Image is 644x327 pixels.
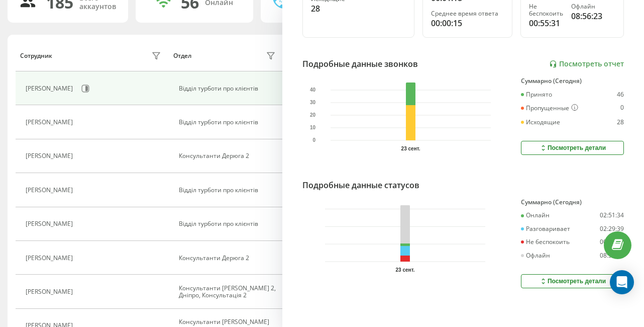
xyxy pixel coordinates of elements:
[521,119,560,126] div: Исходящие
[179,119,278,126] div: Відділ турботи про клієнтів
[396,267,415,273] text: 23 сент.
[549,60,624,68] a: Посмотреть отчет
[401,146,420,151] text: 23 сент.
[310,113,316,118] text: 20
[179,255,278,262] div: Консультанти Дерюга 2
[521,77,624,85] div: Суммарно (Сегодня)
[539,277,606,285] div: Посмотреть детали
[617,119,624,126] div: 28
[617,91,624,98] div: 46
[26,187,75,194] div: [PERSON_NAME]
[620,104,624,112] div: 0
[521,91,552,98] div: Принято
[529,17,563,29] div: 00:55:31
[521,274,624,288] button: Посмотреть детали
[173,52,191,59] div: Отдел
[302,58,418,70] div: Подробные данные звонков
[310,100,316,106] text: 30
[311,3,345,15] div: 28
[529,3,563,18] div: Не беспокоить
[431,17,504,29] div: 00:00:15
[26,288,75,295] div: [PERSON_NAME]
[179,285,278,299] div: Консультанти [PERSON_NAME] 2, Дніпро, Консультація 2
[26,119,75,126] div: [PERSON_NAME]
[600,238,624,246] div: 00:55:31
[600,225,624,232] div: 02:29:39
[20,52,52,59] div: Сотрудник
[539,144,606,152] div: Посмотреть детали
[521,252,550,259] div: Офлайн
[521,212,550,219] div: Онлайн
[571,10,615,22] div: 08:56:23
[521,199,624,206] div: Суммарно (Сегодня)
[521,141,624,155] button: Посмотреть детали
[313,138,316,143] text: 0
[310,125,316,131] text: 10
[431,10,504,17] div: Среднее время ответа
[26,220,75,227] div: [PERSON_NAME]
[571,3,615,10] div: Офлайн
[600,212,624,219] div: 02:51:34
[610,270,634,294] div: Open Intercom Messenger
[521,104,578,112] div: Пропущенные
[600,252,624,259] div: 08:56:23
[179,187,278,194] div: Відділ турботи про клієнтів
[179,220,278,227] div: Відділ турботи про клієнтів
[26,152,75,159] div: [PERSON_NAME]
[302,179,419,191] div: Подробные данные статусов
[521,238,570,246] div: Не беспокоить
[26,255,75,262] div: [PERSON_NAME]
[521,225,570,232] div: Разговаривает
[310,88,316,93] text: 40
[179,85,278,92] div: Відділ турботи про клієнтів
[179,152,278,159] div: Консультанти Дерюга 2
[26,85,75,92] div: [PERSON_NAME]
